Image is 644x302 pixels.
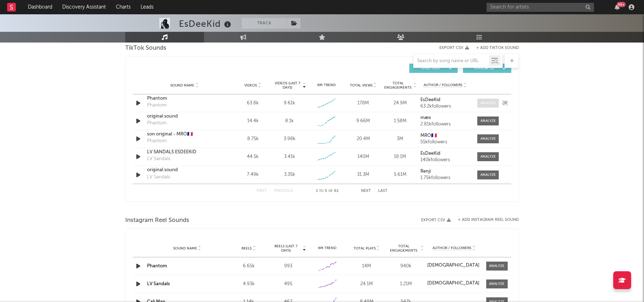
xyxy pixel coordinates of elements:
[349,281,385,288] div: 24.1M
[451,218,519,222] div: + Add Instagram Reel Sound
[242,18,287,29] button: Track
[420,104,470,109] div: 63.2k followers
[125,44,166,53] span: TikTok Sounds
[420,133,470,138] a: MRO🇫🇷
[173,246,197,251] span: Sound Name
[409,64,458,73] button: UGC(60)
[420,122,470,127] div: 2.81k followers
[420,98,440,102] strong: EsDeeKid
[384,100,417,107] div: 24.9M
[270,263,306,270] div: 993
[427,281,479,286] strong: [DEMOGRAPHIC_DATA]
[388,263,424,270] div: 940k
[284,100,295,107] div: 9.61k
[414,66,447,70] span: UGC ( 60 )
[231,263,267,270] div: 6.65k
[284,153,295,160] div: 3.41k
[147,131,222,138] a: son original - MRO🇫🇷
[147,264,167,268] a: Phantom
[236,118,269,125] div: 14.4k
[476,46,519,50] button: + Add TikTok Sound
[424,83,462,88] span: Author / Followers
[420,151,470,156] a: EsDeeKid
[420,158,470,163] div: 140k followers
[170,83,194,88] span: Sound Name
[615,4,620,10] button: 99+
[347,135,380,143] div: 20.4M
[328,189,333,193] span: of
[427,281,481,286] a: [DEMOGRAPHIC_DATA]
[350,83,372,88] span: Total Views
[310,83,343,88] div: 6M Trend
[388,281,424,288] div: 1.21M
[347,153,380,160] div: 140M
[244,83,257,88] span: Videos
[236,100,269,107] div: 63.8k
[420,169,470,174] a: Renji
[147,113,222,120] a: original sound
[617,2,626,7] div: 99 +
[420,151,440,156] strong: EsDeeKid
[147,95,222,102] a: Phantom
[427,263,481,268] a: [DEMOGRAPHIC_DATA]
[384,118,417,125] div: 1.58M
[361,189,371,193] button: Next
[469,46,519,50] button: + Add TikTok Sound
[236,153,269,160] div: 44.5k
[353,246,376,251] span: Total Plays
[388,244,420,253] span: Total Engagements
[273,81,302,90] span: Videos (last 7 days)
[270,281,306,288] div: 495
[284,135,296,143] div: 3.98k
[420,133,437,138] strong: MRO🇫🇷
[421,218,451,222] button: Export CSV
[125,216,189,225] span: Instagram Reel Sounds
[458,218,519,222] button: + Add Instagram Reel Sound
[147,167,222,174] a: original sound
[420,115,470,120] a: mæx
[384,171,417,178] div: 5.61M
[274,189,293,193] button: Previous
[420,98,470,103] a: EsDeeKid
[319,189,323,193] span: to
[231,281,267,288] div: 4.93k
[420,140,470,145] div: 55k followers
[270,244,302,253] span: Reels (last 7 days)
[384,81,413,90] span: Total Engagements
[378,189,387,193] button: Last
[241,246,252,251] span: Reels
[147,120,167,127] div: Phantom
[147,102,167,109] div: Phantom
[414,58,489,64] input: Search by song name or URL
[147,155,170,163] div: LV Sandals
[349,263,385,270] div: 14M
[420,169,431,174] strong: Renji
[347,171,380,178] div: 31.3M
[420,175,470,180] div: 1.75k followers
[257,189,267,193] button: First
[179,18,233,30] div: EsDeeKid
[433,246,471,251] span: Author / Followers
[487,3,594,12] input: Search for artists
[147,282,170,286] a: LV Sandals
[427,263,479,268] strong: [DEMOGRAPHIC_DATA]
[347,100,380,107] div: 178M
[236,135,269,143] div: 8.75k
[284,171,295,178] div: 3.35k
[384,153,417,160] div: 18.1M
[420,115,431,120] strong: mæx
[347,118,380,125] div: 9.66M
[468,66,501,70] span: Official ( 1 )
[147,149,222,156] a: LV SANDALS ESDEEKID
[147,174,170,181] div: LV Sandals
[147,138,167,145] div: Phantom
[384,135,417,143] div: 3M
[236,171,269,178] div: 7.49k
[307,187,347,195] div: 1 5 61
[463,64,511,73] button: Official(1)
[439,46,469,50] button: Export CSV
